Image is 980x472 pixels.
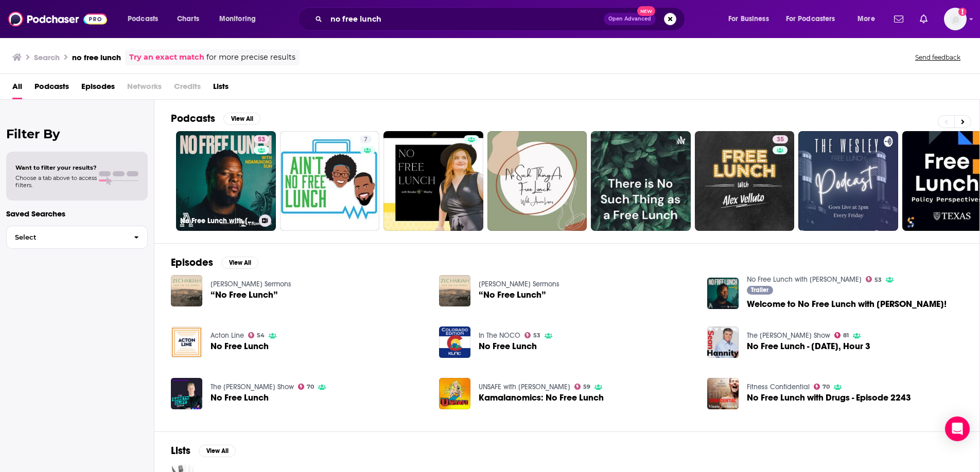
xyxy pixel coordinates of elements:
[127,78,162,99] span: Networks
[8,9,107,29] img: Podchaser - Follow, Share and Rate Podcasts
[171,326,202,358] img: No Free Lunch
[211,291,278,299] span: “No Free Lunch”
[213,78,229,99] a: Lists
[890,10,907,28] a: Show notifications dropdown
[211,342,269,351] a: No Free Lunch
[34,52,60,62] h3: Search
[874,278,882,282] span: 53
[747,342,870,351] span: No Free Lunch - [DATE], Hour 3
[866,276,882,282] a: 53
[171,256,213,269] h2: Episodes
[307,385,314,389] span: 70
[211,383,294,391] a: The Gareth Cliff Show
[129,51,204,63] a: Try an exact match
[6,226,148,249] button: Select
[728,12,769,26] span: For Business
[777,135,784,145] span: 35
[170,11,205,27] a: Charts
[171,275,202,306] img: “No Free Lunch”
[439,326,470,358] img: No Free Lunch
[786,12,835,26] span: For Podcasters
[773,135,788,143] a: 35
[364,135,367,145] span: 7
[608,16,651,22] span: Open Advanced
[843,333,849,338] span: 81
[857,12,875,26] span: More
[180,216,255,225] h3: No Free Lunch with [PERSON_NAME]
[751,287,768,293] span: Trailer
[707,278,739,309] a: Welcome to No Free Lunch with Ndamukong Suh!
[747,342,870,351] a: No Free Lunch - November 30th, Hour 3
[747,383,810,391] a: Fitness Confidential
[171,112,260,125] a: PodcastsView All
[199,445,236,457] button: View All
[479,383,570,391] a: UNSAFE with Ann Coulter
[583,385,590,389] span: 59
[12,78,22,99] a: All
[171,256,258,269] a: EpisodesView All
[15,174,97,189] span: Choose a tab above to access filters.
[81,78,115,99] span: Episodes
[637,6,656,16] span: New
[212,11,269,27] button: open menu
[174,78,201,99] span: Credits
[479,342,537,351] a: No Free Lunch
[850,11,888,27] button: open menu
[211,331,244,340] a: Acton Line
[479,291,546,299] a: “No Free Lunch”
[219,12,256,26] span: Monitoring
[221,257,258,269] button: View All
[822,385,830,389] span: 70
[171,378,202,409] img: No Free Lunch
[814,384,830,390] a: 70
[524,332,541,338] a: 53
[171,444,190,457] h2: Lists
[360,135,372,143] a: 7
[6,126,148,141] h2: Filter By
[779,11,850,27] button: open menu
[944,8,967,30] button: Show profile menu
[34,78,69,99] a: Podcasts
[747,393,911,402] span: No Free Lunch with Drugs - Episode 2243
[72,52,121,62] h3: no free lunch
[298,384,314,390] a: 70
[747,300,947,308] span: Welcome to No Free Lunch with [PERSON_NAME]!
[945,416,970,441] div: Open Intercom Messenger
[258,135,265,145] span: 53
[533,333,540,338] span: 53
[479,393,604,402] a: Kamalanomics: No Free Lunch
[308,7,695,31] div: Search podcasts, credits, & more...
[707,378,739,409] img: No Free Lunch with Drugs - Episode 2243
[176,131,276,231] a: 53No Free Lunch with [PERSON_NAME]
[280,131,380,231] a: 7
[707,326,739,358] img: No Free Lunch - November 30th, Hour 3
[254,135,269,143] a: 53
[695,131,795,231] a: 35
[912,53,964,62] button: Send feedback
[747,331,830,340] a: The Sean Hannity Show
[747,300,947,308] a: Welcome to No Free Lunch with Ndamukong Suh!
[439,275,470,306] a: “No Free Lunch”
[171,444,236,457] a: ListsView All
[944,8,967,30] span: Logged in as rowan.sullivan
[171,112,215,125] h2: Podcasts
[604,13,656,25] button: Open AdvancedNew
[15,164,97,171] span: Want to filter your results?
[479,280,559,288] a: Knox Sermons
[211,393,269,402] a: No Free Lunch
[958,8,967,16] svg: Add a profile image
[574,384,591,390] a: 59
